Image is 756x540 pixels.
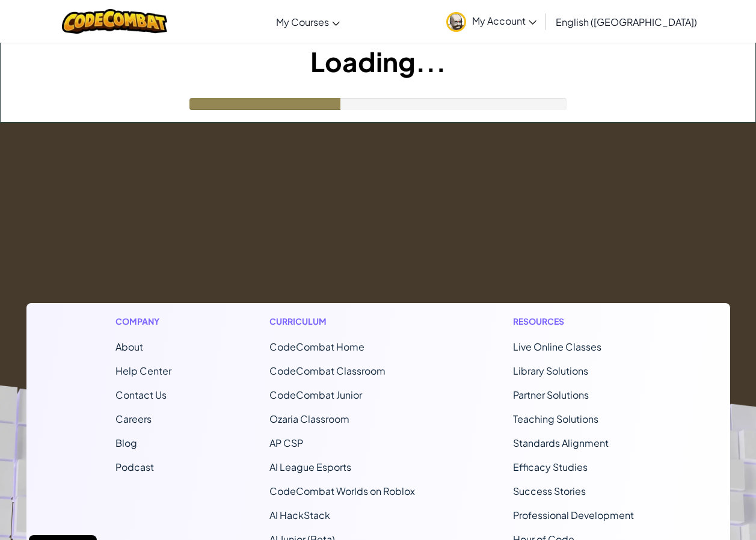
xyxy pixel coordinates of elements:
a: Blog [115,437,137,449]
a: Ozaria Classroom [269,413,349,425]
a: Professional Development [513,509,634,521]
a: CodeCombat Classroom [269,364,386,377]
a: Library Solutions [513,364,588,377]
a: Standards Alignment [513,437,609,449]
span: My Courses [276,16,329,28]
span: CodeCombat Home [269,340,364,353]
a: Careers [115,413,152,425]
a: AI League Esports [269,461,351,473]
h1: Company [115,315,171,328]
img: CodeCombat logo [62,9,167,34]
a: Success Stories [513,485,586,497]
a: Partner Solutions [513,388,589,401]
a: Teaching Solutions [513,413,598,425]
a: My Account [440,2,542,40]
h1: Loading... [1,43,755,80]
a: Efficacy Studies [513,461,588,473]
a: AP CSP [269,437,303,449]
h1: Resources [513,315,641,328]
a: Live Online Classes [513,340,601,353]
a: My Courses [270,5,346,38]
a: AI HackStack [269,509,330,521]
a: About [115,340,143,353]
a: CodeCombat Junior [269,388,362,401]
a: Help Center [115,364,171,377]
h1: Curriculum [269,315,415,328]
img: avatar [446,12,466,32]
a: English ([GEOGRAPHIC_DATA]) [550,5,703,38]
span: My Account [472,14,536,27]
span: English ([GEOGRAPHIC_DATA]) [556,16,697,28]
span: Contact Us [115,388,167,401]
a: Podcast [115,461,154,473]
a: CodeCombat Worlds on Roblox [269,485,415,497]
